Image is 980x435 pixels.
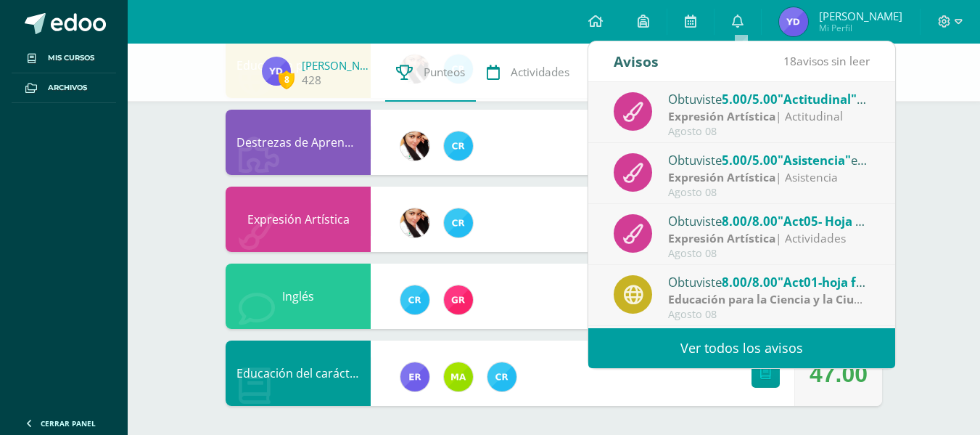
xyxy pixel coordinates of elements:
[722,91,778,107] span: 5.00/5.00
[444,208,473,237] img: 1027a1dda589bae3d399551b28f20ac8.png
[668,108,870,125] div: | Actitudinal
[668,309,870,321] div: Agosto 08
[511,65,569,80] span: Actividades
[668,89,870,108] div: Obtuviste en
[262,57,291,86] img: 440f9de30b7a05717f848c8f8a3abce3.png
[668,291,899,307] strong: Educación para la Ciencia y la Ciudadanía
[668,248,870,260] div: Agosto 08
[668,169,775,185] strong: Expresión Artística
[668,272,870,291] div: Obtuviste en
[476,44,580,102] a: Actividades
[722,152,778,168] span: 5.00/5.00
[668,169,870,186] div: | Asistencia
[48,52,94,64] span: Mis cursos
[226,187,371,252] div: Expresión Artística
[819,9,902,23] span: [PERSON_NAME]
[444,362,473,391] img: c1ea5a6e49a671b6689474305428bfe0.png
[424,65,465,80] span: Punteos
[444,285,473,314] img: 7a382dc81d16149c265eb9197f93b714.png
[41,418,96,428] span: Cerrar panel
[226,341,371,406] div: Educación del carácter
[580,44,685,102] a: Trayectoria
[668,108,775,124] strong: Expresión Artística
[779,7,808,36] img: 440f9de30b7a05717f848c8f8a3abce3.png
[668,230,870,247] div: | Actividades
[810,341,868,407] div: 47.00
[778,91,866,107] span: "Actitudinal"
[12,73,116,103] a: Archivos
[400,362,429,391] img: 24e93427354e2860561080e027862b98.png
[588,328,895,368] a: Ver todos los avisos
[400,208,429,237] img: ef139acfcea1540e0039f4c8d94ff1b7.png
[668,291,870,308] div: | Actividades
[226,264,371,329] div: Inglés
[302,58,374,73] a: [PERSON_NAME]
[778,152,851,168] span: "Asistencia"
[614,41,659,81] div: Avisos
[783,53,870,69] span: avisos sin leer
[444,131,473,160] img: 1027a1dda589bae3d399551b28f20ac8.png
[668,211,870,230] div: Obtuviste en
[668,126,870,138] div: Agosto 08
[722,274,778,290] span: 8.00/8.00
[668,150,870,169] div: Obtuviste en
[279,70,295,89] span: 8
[722,213,778,229] span: 8.00/8.00
[226,110,371,175] div: Destrezas de Aprendizaje Matemático
[783,53,796,69] span: 18
[385,44,476,102] a: Punteos
[668,230,775,246] strong: Expresión Artística
[819,22,902,34] span: Mi Perfil
[12,44,116,73] a: Mis cursos
[302,73,321,88] a: 428
[48,82,87,94] span: Archivos
[487,362,516,391] img: 1027a1dda589bae3d399551b28f20ac8.png
[668,187,870,199] div: Agosto 08
[400,285,429,314] img: 1027a1dda589bae3d399551b28f20ac8.png
[400,131,429,160] img: ef139acfcea1540e0039f4c8d94ff1b7.png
